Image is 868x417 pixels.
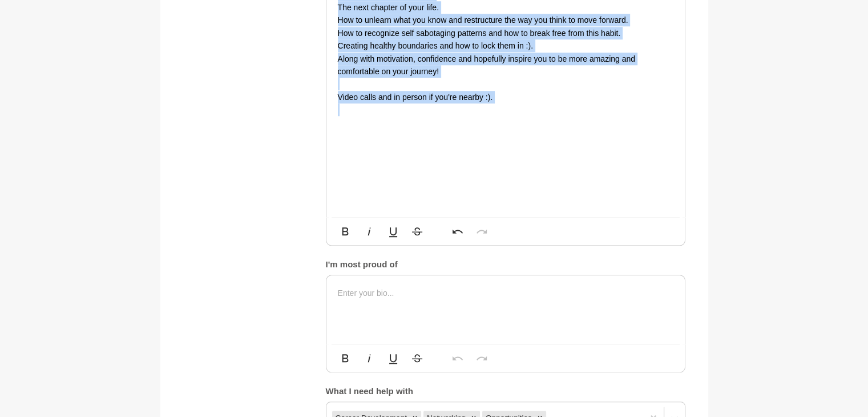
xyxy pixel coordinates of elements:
p: How to recognize self sabotaging patterns and how to break free from this habit. [338,27,673,39]
h5: What I need help with [326,386,685,397]
button: Bold (Ctrl+B) [334,347,356,370]
p: ​ [338,142,673,154]
button: Italic (Ctrl+I) [358,220,380,243]
p: The next chapter of your life. [338,1,673,14]
p: Video calls and in person if you're nearby :). [338,91,673,103]
p: Along with motivation, confidence and hopefully inspire you to be more amazing and comfortable on... [338,53,673,78]
p: ​ [338,117,673,129]
button: Underline (Ctrl+U) [382,347,404,370]
button: Undo (Ctrl+Z) [447,347,469,370]
p: How to unlearn what you know and restructure the way you think to move forward. [338,14,673,26]
button: Undo (Ctrl+Z) [447,220,469,243]
button: Underline (Ctrl+U) [382,220,404,243]
button: Redo (Ctrl+Shift+Z) [471,347,492,370]
h5: I'm most proud of [326,259,685,270]
button: Strikethrough (Ctrl+S) [406,347,428,370]
p: Creating healthy boundaries and how to lock them in :). [338,39,673,52]
button: Redo (Ctrl+Shift+Z) [471,220,492,243]
button: Italic (Ctrl+I) [358,347,380,370]
button: Bold (Ctrl+B) [334,220,356,243]
button: Strikethrough (Ctrl+S) [406,220,428,243]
